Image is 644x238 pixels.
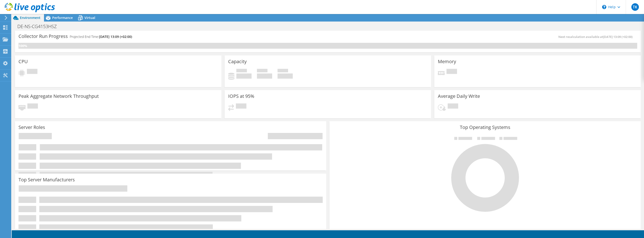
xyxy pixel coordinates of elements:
[18,177,75,182] h3: Top Server Manufacturers
[257,69,267,73] span: Free
[84,15,95,20] span: Virtual
[228,94,254,99] h3: IOPS at 95%
[99,34,132,39] span: [DATE] 13:09 (+02:00)
[52,15,73,20] span: Performance
[558,35,635,39] span: Next recalculation available at
[18,94,99,99] h3: Peak Aggregate Network Throughput
[438,94,480,99] h3: Average Daily Write
[257,73,272,79] h4: 0 GiB
[27,103,38,110] span: Pending
[631,3,639,11] span: TK
[278,73,293,79] h4: 0 GiB
[18,125,45,130] h3: Server Roles
[438,59,456,64] h3: Memory
[448,103,458,110] span: Pending
[236,69,247,73] span: Used
[15,24,64,29] h1: DE-NS-CG4153HSZ
[20,15,40,20] span: Environment
[70,34,132,39] h4: Projected End Time:
[236,103,246,110] span: Pending
[278,69,288,73] span: Total
[228,59,247,64] h3: Capacity
[603,35,633,39] span: [DATE] 13:09 (+02:00)
[446,69,457,75] span: Pending
[27,69,37,75] span: Pending
[236,73,252,79] h4: 0 GiB
[18,59,28,64] h3: CPU
[602,5,606,9] svg: \n
[333,125,637,130] h3: Top Operating Systems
